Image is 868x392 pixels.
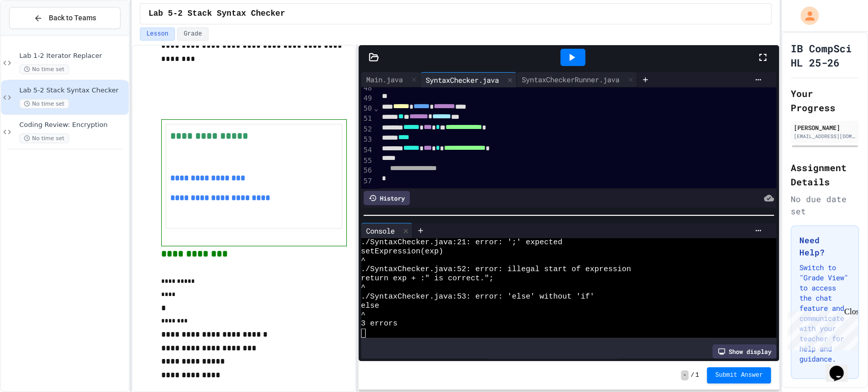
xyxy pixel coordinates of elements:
[791,86,859,115] h2: Your Progress
[361,274,494,283] span: return exp + :" is correct.";
[4,4,70,64] div: Chat with us now!Close
[361,247,443,256] span: setExpression(exp)
[695,371,699,379] span: 1
[361,292,594,302] span: ./SyntaxChecker.java:53: error: 'else' without 'if'
[691,371,694,379] span: /
[361,114,374,124] div: 51
[19,52,127,60] span: Lab 1-2 Iterator Replacer
[361,83,374,93] div: 48
[177,27,208,41] button: Grade
[361,135,374,145] div: 53
[715,371,763,379] span: Submit Answer
[361,311,366,320] span: ^
[361,256,366,266] span: ^
[712,344,776,358] div: Show display
[790,4,821,27] div: My Account
[517,74,624,85] div: SyntaxCheckerRunner.java
[19,86,127,95] span: Lab 5-2 Stack Syntax Checker
[140,27,175,41] button: Lesson
[421,75,504,85] div: SyntaxChecker.java
[791,160,859,189] h2: Assignment Details
[361,124,374,135] div: 52
[19,99,69,109] span: No time set
[361,283,366,292] span: ^
[361,176,374,186] div: 57
[361,74,408,85] div: Main.java
[421,72,517,87] div: SyntaxChecker.java
[49,13,96,23] span: Back to Teams
[517,72,637,87] div: SyntaxCheckerRunner.java
[19,121,127,129] span: Coding Review: Encryption
[361,302,379,311] span: else
[784,307,858,350] iframe: chat widget
[19,64,69,74] span: No time set
[681,370,689,380] span: -
[794,133,856,140] div: [EMAIL_ADDRESS][DOMAIN_NAME]
[791,193,859,217] div: No due date set
[707,367,771,383] button: Submit Answer
[361,156,374,166] div: 55
[799,263,850,364] p: Switch to "Grade View" to access the chat feature and communicate with your teacher for help and ...
[361,265,631,274] span: ./SyntaxChecker.java:52: error: illegal start of expression
[361,145,374,156] div: 54
[364,191,410,205] div: History
[361,225,400,236] div: Console
[361,72,421,87] div: Main.java
[148,8,285,20] span: Lab 5-2 Stack Syntax Checker
[799,234,850,258] h3: Need Help?
[9,7,121,29] button: Back to Teams
[361,223,412,238] div: Console
[791,41,859,70] h1: IB CompSci HL 25-26
[19,134,69,143] span: No time set
[361,238,562,247] span: ./SyntaxChecker.java:21: error: ';' expected
[373,104,378,112] span: Fold line
[361,104,374,114] div: 50
[361,319,398,329] span: 3 errors
[825,351,858,382] iframe: chat widget
[361,93,374,104] div: 49
[361,166,374,176] div: 56
[794,123,856,132] div: [PERSON_NAME]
